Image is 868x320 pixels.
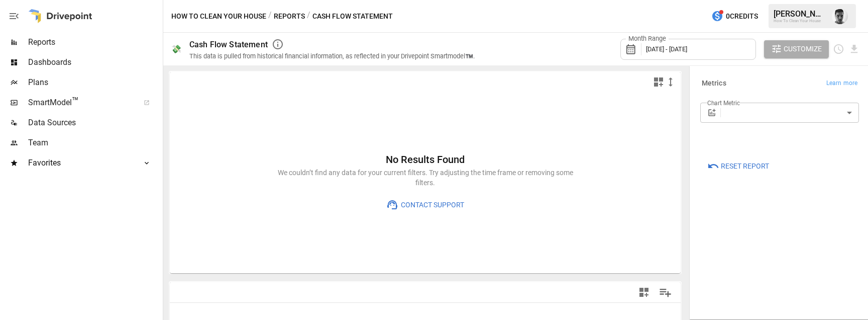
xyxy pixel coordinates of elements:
[707,99,740,107] label: Chart Metric
[28,117,161,129] span: Data Sources
[189,40,268,49] div: Cash Flow Statement
[274,10,305,23] button: Reports
[28,157,133,169] span: Favorites
[764,40,829,58] button: Customize
[833,43,844,55] button: Schedule report
[28,56,161,68] span: Dashboards
[398,199,464,211] span: Contact Support
[28,36,161,48] span: Reports
[28,137,161,149] span: Team
[171,10,266,23] button: How To Clean Your House
[702,78,726,89] h6: Metrics
[774,19,826,23] div: How To Clean Your House
[626,34,669,43] label: Month Range
[726,10,758,23] span: 0 Credits
[275,151,576,168] h6: No Results Found
[275,168,576,188] p: We couldn’t find any data for your current filters. Try adjusting the time frame or removing some...
[189,52,475,60] div: This data is pulled from historical financial information, as reflected in your Drivepoint Smartm...
[268,10,272,23] div: /
[774,9,826,19] div: [PERSON_NAME]
[646,45,687,53] span: [DATE] - [DATE]
[848,43,860,55] button: Download report
[700,157,776,175] button: Reset Report
[654,281,677,304] button: Manage Columns
[826,2,854,30] button: Lucas Nofal
[72,95,79,108] span: ™
[826,78,857,89] span: Learn more
[28,97,133,109] span: SmartModel
[832,8,848,24] img: Lucas Nofal
[707,7,762,26] button: 0Credits
[171,44,181,54] div: 💸
[28,76,161,89] span: Plans
[721,160,769,173] span: Reset Report
[784,43,822,55] span: Customize
[307,10,310,23] div: /
[379,196,471,214] button: Contact Support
